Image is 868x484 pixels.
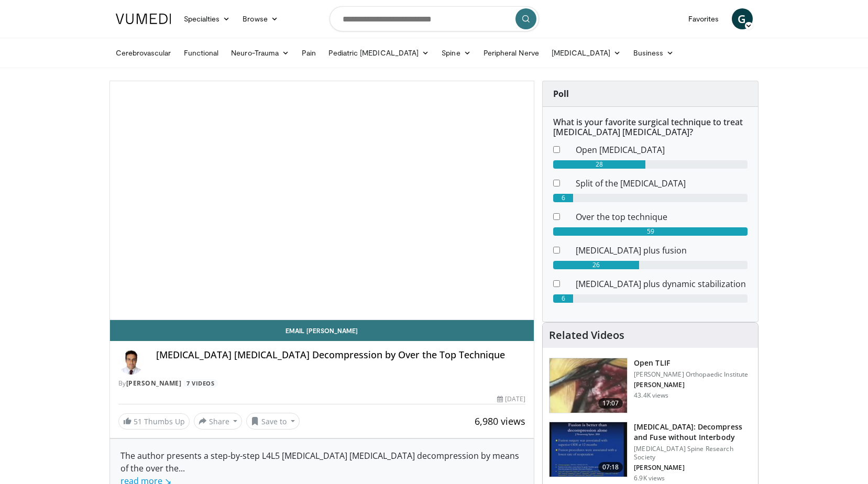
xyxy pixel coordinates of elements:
strong: Poll [553,88,569,100]
a: 07:18 [MEDICAL_DATA]: Decompress and Fuse without Interbody [MEDICAL_DATA] Spine Research Society... [549,422,752,482]
dd: Split of the [MEDICAL_DATA] [568,177,755,190]
a: Pediatric [MEDICAL_DATA] [322,42,435,63]
a: Email [PERSON_NAME] [110,320,534,341]
a: 17:07 Open TLIF [PERSON_NAME] Orthopaedic Institute [PERSON_NAME] 43.4K views [549,358,752,413]
p: 6.9K views [634,474,665,482]
p: [MEDICAL_DATA] Spine Research Society [634,445,752,461]
a: Browse [236,8,284,29]
img: VuMedi Logo [116,14,171,24]
p: [PERSON_NAME] [634,381,748,389]
a: Specialties [178,8,237,29]
a: Cerebrovascular [109,42,178,63]
img: Avatar [118,349,144,375]
span: 17:07 [598,398,623,409]
a: 7 Videos [183,379,218,388]
a: Neuro-Trauma [225,42,295,63]
h4: Related Videos [549,329,624,342]
dd: Open [MEDICAL_DATA] [568,144,755,156]
p: 43.4K views [634,391,668,400]
a: Favorites [682,8,726,29]
div: By [118,379,526,388]
img: 97801bed-5de1-4037-bed6-2d7170b090cf.150x105_q85_crop-smart_upscale.jpg [550,422,627,477]
h3: Open TLIF [634,358,748,368]
dd: [MEDICAL_DATA] plus fusion [568,244,755,257]
dd: [MEDICAL_DATA] plus dynamic stabilization [568,278,755,290]
div: 28 [553,160,645,169]
button: Share [194,413,243,430]
div: 26 [553,261,639,269]
a: [MEDICAL_DATA] [545,42,627,63]
span: 6,980 views [475,415,525,427]
a: [PERSON_NAME] [126,379,182,388]
h4: [MEDICAL_DATA] [MEDICAL_DATA] Decompression by Over the Top Technique [156,349,526,361]
span: 51 [134,416,142,426]
video-js: Video Player [110,81,534,320]
p: [PERSON_NAME] Orthopaedic Institute [634,370,748,379]
img: 87433_0000_3.png.150x105_q85_crop-smart_upscale.jpg [550,358,627,413]
div: 6 [553,294,573,303]
a: Business [627,42,680,63]
a: G [732,8,753,29]
a: Functional [178,42,225,63]
input: Search topics, interventions [329,6,539,31]
span: 07:18 [598,462,623,472]
a: Peripheral Nerve [477,42,545,63]
button: Save to [246,413,300,430]
h3: [MEDICAL_DATA]: Decompress and Fuse without Interbody [634,422,752,443]
div: 6 [553,194,573,202]
p: [PERSON_NAME] [634,464,752,472]
a: Pain [295,42,322,63]
a: Spine [435,42,477,63]
div: 59 [553,227,748,236]
div: [DATE] [497,394,525,404]
a: 51 Thumbs Up [118,413,190,430]
dd: Over the top technique [568,211,755,223]
h6: What is your favorite surgical technique to treat [MEDICAL_DATA] [MEDICAL_DATA]? [553,117,748,137]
